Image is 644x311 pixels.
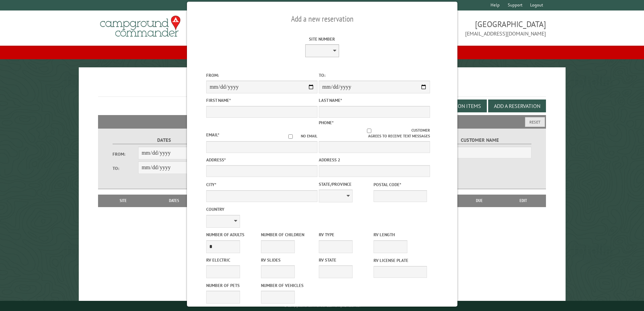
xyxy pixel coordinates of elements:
[206,181,317,188] label: City
[429,99,487,112] button: Edit Add-on Items
[284,304,360,308] small: © Campground Commander LLC. All rights reserved.
[319,72,430,79] label: To:
[206,13,438,25] h2: Add a new reservation
[280,133,317,139] label: No email
[98,78,546,97] h1: Reservations
[501,195,546,207] th: Edit
[319,128,430,139] label: Customer agrees to receive text messages
[374,231,427,238] label: RV Length
[98,115,546,128] h2: Filters
[374,181,427,188] label: Postal Code
[319,231,372,238] label: RV Type
[319,157,430,163] label: Address 2
[113,136,216,144] label: Dates
[206,132,219,138] label: Email
[145,195,203,207] th: Dates
[261,257,314,263] label: RV Slides
[206,157,317,163] label: Address
[261,282,314,289] label: Number of Vehicles
[327,129,411,133] input: Customer agrees to receive text messages
[113,151,138,157] label: From:
[206,257,260,263] label: RV Electric
[280,134,301,139] input: No email
[319,257,372,263] label: RV State
[98,13,183,40] img: Campground Commander
[206,231,260,238] label: Number of Adults
[319,120,334,126] label: Phone
[101,195,145,207] th: Site
[206,97,317,104] label: First Name
[261,231,314,238] label: Number of Children
[206,282,260,289] label: Number of Pets
[488,99,546,112] button: Add a Reservation
[113,165,138,172] label: To:
[458,195,501,207] th: Due
[319,97,430,104] label: Last Name
[374,257,427,264] label: RV License Plate
[266,36,378,42] label: Site Number
[428,136,531,144] label: Customer Name
[319,181,372,187] label: State/Province
[525,117,545,127] button: Reset
[206,72,317,79] label: From:
[206,206,317,213] label: Country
